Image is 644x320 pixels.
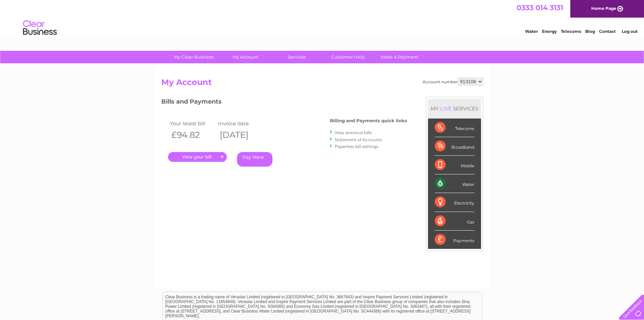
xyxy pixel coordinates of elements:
[335,130,372,135] a: View previous bills
[168,152,227,162] a: .
[23,18,57,38] img: logo.png
[439,105,453,112] div: LIVE
[428,99,481,118] div: MY SERVICES
[435,156,474,174] div: Mobile
[237,152,272,167] a: Pay Here
[163,4,482,33] div: Clear Business is a trading name of Verastar Limited (registered in [GEOGRAPHIC_DATA] No. 3667643...
[435,231,474,249] div: Payments
[435,174,474,193] div: Water
[622,29,638,34] a: Log out
[166,51,222,63] a: My Clear Business
[372,51,427,63] a: Make A Payment
[435,212,474,231] div: Gas
[423,78,483,86] div: Account number
[435,193,474,212] div: Electricity
[599,29,616,34] a: Contact
[517,3,563,12] a: 0333 014 3131
[216,119,265,128] td: Invoice date
[168,128,217,142] th: £94.82
[542,29,557,34] a: Energy
[561,29,581,34] a: Telecoms
[216,128,265,142] th: [DATE]
[525,29,538,34] a: Water
[161,97,407,109] h3: Bills and Payments
[168,119,217,128] td: Your latest bill
[161,78,483,90] h2: My Account
[585,29,595,34] a: Blog
[435,137,474,156] div: Broadband
[217,51,273,63] a: My Account
[330,118,407,123] h4: Billing and Payments quick links
[335,144,378,149] a: Paperless bill settings
[435,119,474,137] div: Telecoms
[320,51,376,63] a: Customer Help
[269,51,325,63] a: Services
[335,137,382,142] a: Statement of Accounts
